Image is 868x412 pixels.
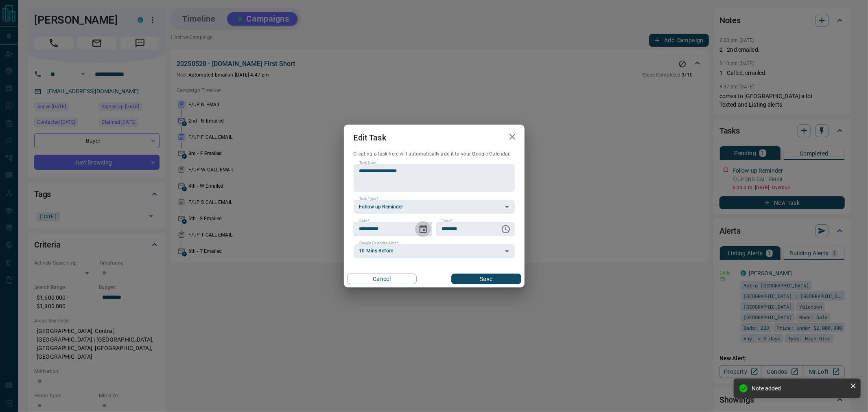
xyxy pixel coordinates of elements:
label: Time [442,218,453,224]
p: Creating a task here will automatically add it to your Google Calendar. [354,151,515,158]
h2: Edit Task [344,125,396,151]
button: Choose date, selected date is Oct 13, 2025 [415,221,431,237]
label: Task Note [359,160,376,166]
button: Cancel [347,274,417,284]
label: Google Calendar Alert [359,241,398,246]
label: Date [359,218,370,224]
div: Follow up Reminder [354,200,515,214]
div: Note added [752,385,847,392]
button: Save [451,274,521,284]
button: Choose time, selected time is 6:00 AM [498,221,514,237]
label: Task Type [359,196,378,202]
div: 10 Mins Before [354,244,515,258]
